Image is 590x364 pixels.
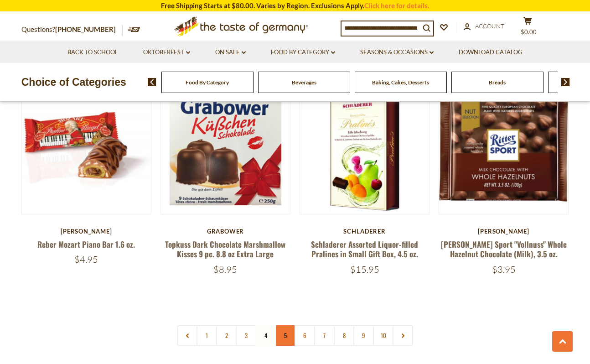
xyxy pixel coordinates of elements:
div: Grabower [160,228,290,235]
img: Ritter Sport "Vollnuss" Whole Hazelnut Chocolate (Milk), 3.5 oz. [439,85,568,214]
span: $15.95 [350,264,379,275]
a: 10 [373,325,393,346]
a: [PHONE_NUMBER] [55,25,116,33]
a: Download Catalog [459,47,523,57]
img: previous arrow [148,78,156,86]
a: 7 [314,325,335,346]
img: Topkuss Dark Chocolate Marshmallow Kisses 9 pc. 8.8 oz Extra Large [161,85,290,214]
a: Topkuss Dark Chocolate Marshmallow Kisses 9 pc. 8.8 oz Extra Large [165,239,285,260]
a: 6 [295,325,315,346]
div: [PERSON_NAME] [21,228,151,235]
a: On Sale [215,47,246,57]
a: Account [464,21,504,31]
p: Questions? [21,24,123,36]
img: Reber Mozart Piano Bar 1.6 oz. [22,85,151,214]
span: $3.95 [492,264,516,275]
span: $8.95 [213,264,237,275]
a: 9 [353,325,374,346]
a: 8 [334,325,354,346]
span: $4.95 [74,254,98,265]
a: Baking, Cakes, Desserts [372,79,429,86]
a: Reber Mozart Piano Bar 1.6 oz. [37,239,135,250]
a: Schladerer Assorted Liquor-filled Pralines in Small Gift Box, 4.5 oz. [311,239,418,260]
div: Schladerer [300,228,430,235]
a: Back to School [67,47,118,57]
a: 1 [197,325,217,346]
button: $0.00 [514,16,541,39]
img: Schladerer Assorted Liquor-filled Pralines in Small Gift Box, 4.5 oz. [300,85,429,214]
span: $0.00 [521,28,537,36]
span: Account [475,22,504,30]
img: next arrow [561,78,570,86]
a: 2 [216,325,237,346]
div: [PERSON_NAME] [439,228,569,235]
a: Beverages [292,79,316,86]
a: 3 [236,325,256,346]
a: Seasons & Occasions [360,47,434,57]
a: Click here for details. [364,1,429,10]
a: Food By Category [186,79,229,86]
a: 5 [275,325,295,346]
a: Food By Category [271,47,335,57]
a: Oktoberfest [143,47,190,57]
a: [PERSON_NAME] Sport "Vollnuss" Whole Hazelnut Chocolate (Milk), 3.5 oz. [441,239,567,260]
a: Breads [489,79,506,86]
